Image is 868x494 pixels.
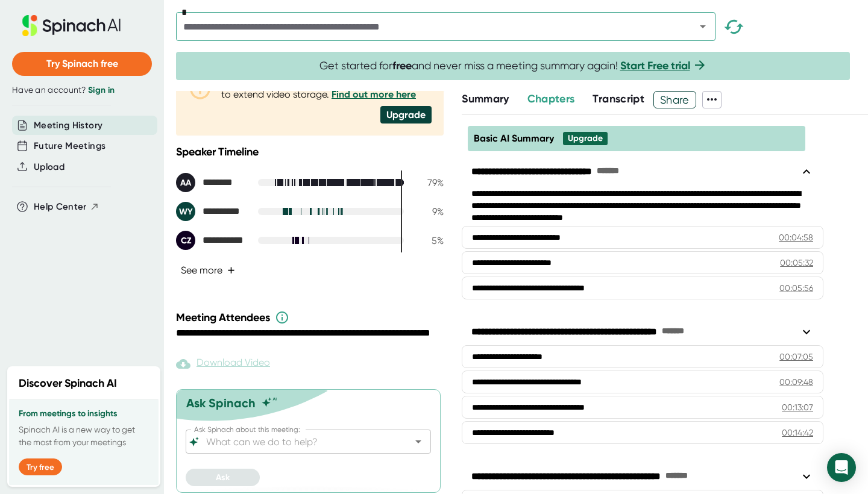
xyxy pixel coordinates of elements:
button: Open [694,18,711,35]
div: CZ [176,231,195,250]
button: Summary [462,91,509,107]
a: Start Free trial [620,59,690,72]
button: Ask [186,469,260,486]
span: Transcript [593,92,644,105]
span: Share [654,89,696,110]
span: Get started for and never miss a meeting summary again! [319,59,707,73]
div: Upgrade [380,106,432,123]
span: Basic AI Summary [474,133,554,144]
button: Meeting History [34,119,102,133]
button: Share [653,91,696,108]
div: WY [176,202,195,221]
button: Upload [34,160,64,174]
button: Chapters [527,91,575,107]
div: Meeting Attendees [176,310,447,325]
button: See more+ [176,260,240,281]
input: What can we do to help? [204,433,392,450]
button: Help Center [34,200,99,214]
div: 5 % [414,235,444,246]
a: Find out more here [332,89,416,100]
div: Open Intercom Messenger [827,453,856,482]
span: Summary [462,92,509,105]
h3: From meetings to insights [19,409,149,419]
span: Try Spinach free [46,58,118,69]
div: 00:05:56 [779,282,813,294]
div: 79 % [414,177,444,189]
button: Try free [19,458,62,475]
div: 00:04:58 [779,231,813,243]
span: Ask [216,472,230,483]
div: 00:05:32 [780,257,813,269]
div: AA [176,173,195,192]
button: Open [410,433,427,450]
div: Corey Zhong [176,231,248,250]
span: Help Center [34,200,87,214]
div: Wang Yimin [176,202,248,221]
div: Ask Spinach [186,396,256,410]
b: free [392,59,412,72]
button: Transcript [593,91,644,107]
div: Have an account? [12,85,152,96]
div: 9 % [414,206,444,217]
div: 00:14:42 [782,427,813,439]
span: + [227,266,235,275]
div: Speaker Timeline [176,145,444,158]
div: Paid feature [176,357,270,371]
p: Spinach AI is a new way to get the most from your meetings [19,424,149,449]
button: Future Meetings [34,139,105,153]
a: Sign in [88,85,115,95]
button: Try Spinach free [12,52,152,76]
div: 00:09:48 [779,376,813,388]
div: Ali Ajam [176,173,248,192]
div: 00:07:05 [779,351,813,363]
h2: Discover Spinach AI [19,375,117,392]
div: 00:13:07 [782,401,813,413]
span: Chapters [527,92,575,105]
div: Upgrade [568,133,603,144]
